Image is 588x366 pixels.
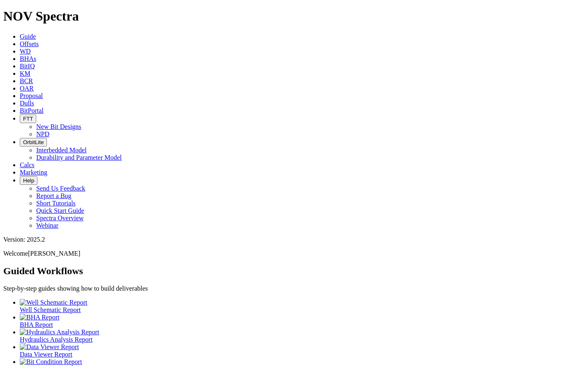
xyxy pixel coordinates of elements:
[20,176,37,185] button: Help
[20,336,93,343] span: Hydraulics Analysis Report
[3,285,585,292] p: Step-by-step guides showing how to build deliverables
[20,107,44,114] a: BitPortal
[20,92,43,99] a: Proposal
[20,70,30,77] a: KM
[36,131,49,138] a: NPD
[28,250,80,257] span: [PERSON_NAME]
[20,169,47,176] a: Marketing
[36,192,71,199] a: Report a Bug
[23,177,34,184] span: Help
[20,77,33,84] a: BCR
[20,329,99,336] img: Hydraulics Analysis Report
[20,63,35,70] a: BitIQ
[36,185,85,192] a: Send Us Feedback
[20,314,585,328] a: BHA Report BHA Report
[20,306,81,313] span: Well Schematic Report
[20,329,585,343] a: Hydraulics Analysis Report Hydraulics Analysis Report
[20,55,36,62] a: BHAs
[20,321,53,328] span: BHA Report
[36,200,76,207] a: Short Tutorials
[23,116,33,122] span: FTT
[20,40,39,47] a: Offsets
[20,299,87,306] img: Well Schematic Report
[20,48,31,55] a: WD
[20,314,59,321] img: BHA Report
[36,154,122,161] a: Durability and Parameter Model
[20,161,35,168] a: Calcs
[20,85,34,92] a: OAR
[3,266,585,277] h2: Guided Workflows
[3,250,585,257] p: Welcome
[20,114,36,123] button: FTT
[36,222,58,229] a: Webinar
[20,138,47,147] button: OrbitLite
[20,100,34,107] a: Dulls
[20,343,585,358] a: Data Viewer Report Data Viewer Report
[20,299,585,313] a: Well Schematic Report Well Schematic Report
[36,147,86,154] a: Interbedded Model
[20,351,72,358] span: Data Viewer Report
[3,236,585,243] div: Version: 2025.2
[20,343,79,351] img: Data Viewer Report
[20,358,82,366] img: Bit Condition Report
[3,9,585,24] h1: NOV Spectra
[20,33,36,40] a: Guide
[36,207,84,214] a: Quick Start Guide
[23,139,44,145] span: OrbitLite
[36,123,81,130] a: New Bit Designs
[36,214,84,221] a: Spectra Overview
